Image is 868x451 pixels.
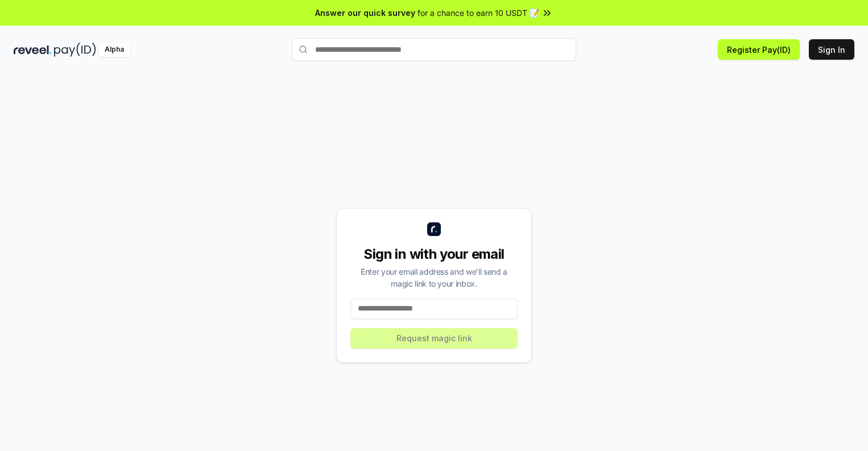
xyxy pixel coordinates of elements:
div: Enter your email address and we’ll send a magic link to your inbox. [350,266,518,289]
span: Answer our quick survey [315,7,415,19]
img: pay_id [54,43,96,57]
button: Register Pay(ID) [718,39,800,60]
div: Sign in with your email [350,245,518,263]
span: for a chance to earn 10 USDT 📝 [418,7,539,19]
img: logo_small [427,222,441,236]
button: Sign In [809,39,854,60]
div: Alpha [98,43,130,57]
img: reveel_dark [14,43,52,57]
